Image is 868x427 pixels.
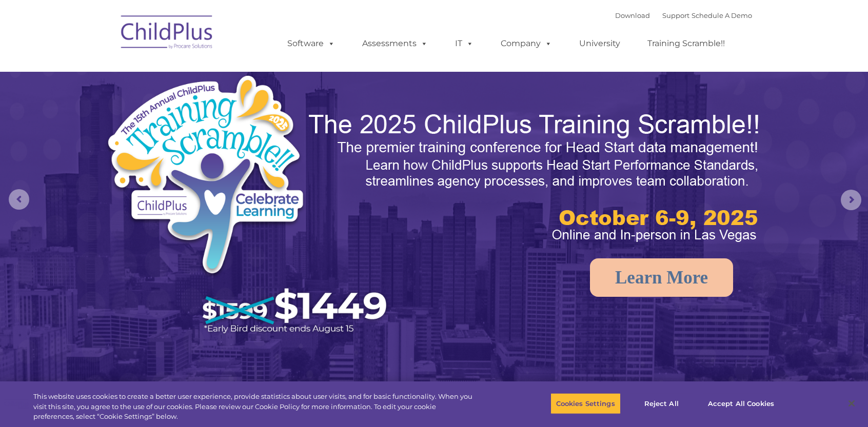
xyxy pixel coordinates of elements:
div: This website uses cookies to create a better user experience, provide statistics about user visit... [33,392,478,422]
a: Assessments [352,33,438,54]
a: Support [662,11,689,19]
a: Software [277,33,345,54]
a: Company [490,33,562,54]
img: ChildPlus by Procare Solutions [116,8,219,59]
span: Phone number [143,110,186,117]
button: Reject All [629,393,694,414]
a: Learn More [590,258,733,297]
span: Last name [143,68,174,75]
button: Close [840,392,863,415]
a: IT [445,33,484,54]
font: | [615,11,752,19]
button: Accept All Cookies [702,393,780,414]
button: Cookies Settings [550,393,621,414]
a: University [569,33,630,54]
a: Training Scramble!! [637,33,735,54]
a: Download [615,11,650,19]
a: Schedule A Demo [692,11,752,19]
